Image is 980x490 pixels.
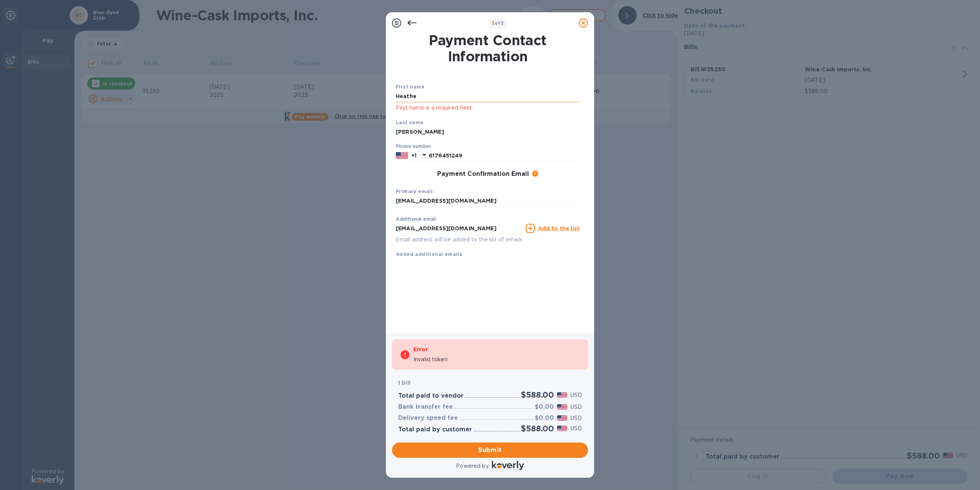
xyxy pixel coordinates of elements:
h1: Payment Contact Information [396,32,580,64]
h3: Total paid to vendor [398,392,464,400]
span: Submit [398,446,582,455]
p: Powered by [456,462,488,470]
h3: $0.00 [535,403,554,411]
span: 3 [492,20,495,26]
b: Error [413,346,428,352]
h3: $0.00 [535,415,554,422]
h2: $588.00 [521,390,554,400]
input: Enter your first name [396,91,580,102]
img: USD [557,392,567,398]
input: Enter your last name [396,126,580,138]
p: Email address will be added to the list of emails [396,235,523,244]
h3: Payment Confirmation Email [437,170,529,178]
h3: Total paid by customer [398,426,472,433]
p: USD [570,403,582,411]
h3: Delivery speed fee [398,415,458,422]
b: Last name [396,120,424,125]
p: USD [570,391,582,399]
h3: Bank transfer fee [398,403,453,411]
input: Enter your primary name [396,195,580,207]
b: Primary email [396,188,433,194]
p: USD [570,414,582,422]
input: Enter your phone number [429,150,580,161]
h2: $588.00 [521,424,554,433]
label: Phone number [396,144,431,149]
p: +1 [411,152,416,159]
p: USD [570,424,582,433]
img: USD [557,415,567,421]
button: Submit [392,442,588,458]
img: USD [557,426,567,431]
p: First name is a required field [396,103,580,112]
img: Logo [492,461,524,470]
p: Invalid token [413,356,448,364]
b: Added additional emails [396,251,462,257]
label: Additional email [396,217,436,222]
b: of 3 [492,20,504,26]
u: Add to the list [538,225,580,231]
b: 1 bill [398,380,410,386]
img: USD [557,404,567,410]
input: Enter additional email [396,223,523,234]
img: US [396,151,408,160]
b: First name [396,84,425,90]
